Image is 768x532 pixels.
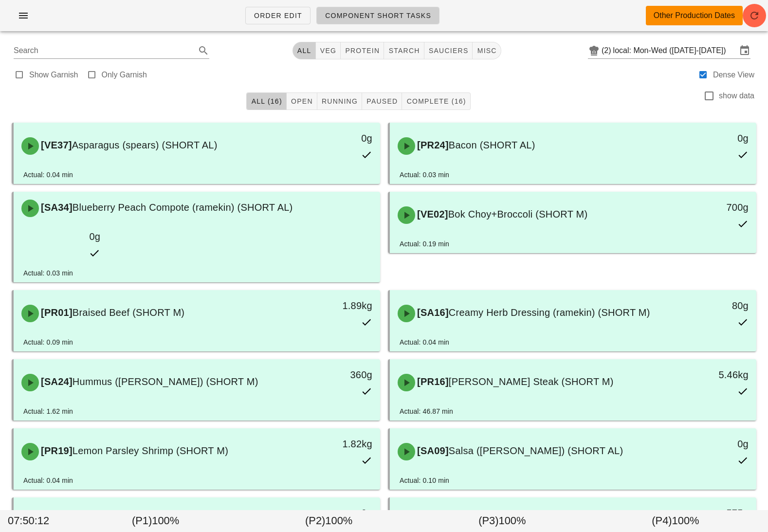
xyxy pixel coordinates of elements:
[291,97,313,105] span: Open
[415,140,449,150] span: [PR24]
[654,10,735,21] div: Other Production Dates
[424,42,473,59] button: sauciers
[402,92,470,110] button: Complete (16)
[476,47,496,55] span: misc
[713,70,754,80] label: Dense View
[670,200,749,215] div: 700g
[400,238,449,249] div: Actual: 0.19 min
[449,307,650,318] span: Creamy Herb Dressing (ramekin) (SHORT M)
[293,298,372,313] div: 1.89kg
[449,376,614,387] span: [PERSON_NAME] Steak (SHORT M)
[428,47,469,55] span: sauciers
[39,376,73,387] span: [SA24]
[320,47,337,55] span: veg
[670,505,749,521] div: 575g
[293,436,372,452] div: 1.82kg
[73,445,228,456] span: Lemon Parsley Shrimp (SHORT M)
[602,46,613,55] div: (2)
[69,511,242,531] div: (P1) 100%
[246,92,286,110] button: All (16)
[388,47,420,55] span: starch
[293,505,372,521] div: 0g
[23,169,73,180] div: Actual: 0.04 min
[73,307,184,318] span: Braised Beef (SHORT M)
[39,445,73,456] span: [PR19]
[416,511,589,531] div: (P3) 100%
[39,140,72,150] span: [VE37]
[293,367,372,383] div: 360g
[345,47,380,55] span: protein
[23,475,73,486] div: Actual: 0.04 min
[23,406,73,417] div: Actual: 1.62 min
[23,337,73,348] div: Actual: 0.09 min
[245,7,311,24] a: Order Edit
[400,169,449,180] div: Actual: 0.03 min
[39,307,73,318] span: [PR01]
[29,70,78,80] label: Show Garnish
[449,140,535,150] span: Bacon (SHORT AL)
[321,97,358,105] span: Running
[317,92,362,110] button: Running
[341,42,384,59] button: protein
[670,436,749,452] div: 0g
[102,70,147,80] label: Only Garnish
[23,268,73,278] div: Actual: 0.03 min
[415,209,448,220] span: [VE02]
[297,47,311,55] span: All
[254,12,302,19] span: Order Edit
[293,130,372,146] div: 0g
[72,140,218,150] span: Asparagus (spears) (SHORT AL)
[73,202,293,213] span: Blueberry Peach Compote (ramekin) (SHORT AL)
[21,229,100,244] div: 0g
[39,202,73,213] span: [SA34]
[316,7,439,24] a: Component Short Tasks
[415,376,449,387] span: [PR16]
[670,298,749,313] div: 80g
[251,97,282,105] span: All (16)
[448,209,588,220] span: Bok Choy+Broccoli (SHORT M)
[589,511,762,531] div: (P4) 100%
[362,92,402,110] button: Paused
[719,91,754,101] label: show data
[670,130,749,146] div: 0g
[293,42,316,59] button: All
[406,97,466,105] span: Complete (16)
[316,42,341,59] button: veg
[366,97,398,105] span: Paused
[6,511,69,531] div: 07:50:12
[400,406,453,417] div: Actual: 46.87 min
[415,307,449,318] span: [SA16]
[400,337,449,348] div: Actual: 0.04 min
[415,445,449,456] span: [SA09]
[670,367,749,383] div: 5.46kg
[325,12,431,19] span: Component Short Tasks
[242,511,416,531] div: (P2) 100%
[287,92,317,110] button: Open
[400,475,449,486] div: Actual: 0.10 min
[449,445,623,456] span: Salsa ([PERSON_NAME]) (SHORT AL)
[384,42,424,59] button: starch
[73,376,258,387] span: Hummus ([PERSON_NAME]) (SHORT M)
[473,42,501,59] button: misc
